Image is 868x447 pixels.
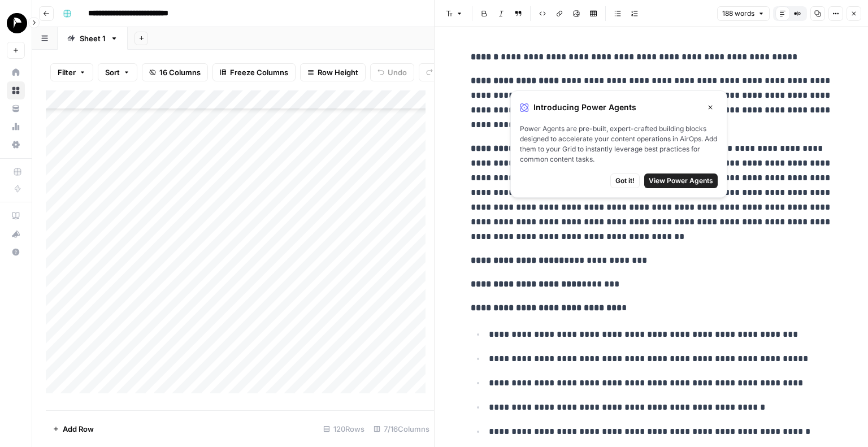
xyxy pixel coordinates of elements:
a: Home [7,63,25,81]
button: Row Height [300,63,366,81]
div: 120 Rows [319,420,369,438]
span: Row Height [318,67,358,78]
a: Settings [7,136,25,154]
button: Sort [98,63,137,81]
a: Sheet 1 [58,27,128,50]
button: Workspace: Phasio [7,9,25,37]
a: AirOps Academy [7,207,25,225]
img: Phasio Logo [7,13,27,33]
span: Add Row [63,423,94,435]
a: Usage [7,118,25,136]
span: 188 words [722,8,754,19]
button: Undo [370,63,414,81]
div: Introducing Power Agents [520,100,718,115]
button: Filter [50,63,93,81]
div: Sheet 1 [80,33,106,44]
span: Filter [58,67,76,78]
span: Got it! [615,176,635,186]
button: What's new? [7,225,25,243]
a: Your Data [7,99,25,118]
button: Got it! [610,173,640,188]
div: 7/16 Columns [369,420,434,438]
button: View Power Agents [644,173,718,188]
span: View Power Agents [649,176,713,186]
button: 16 Columns [142,63,208,81]
span: Freeze Columns [230,67,288,78]
button: Freeze Columns [212,63,296,81]
span: Undo [388,67,407,78]
button: Help + Support [7,243,25,261]
a: Browse [7,81,25,99]
div: What's new? [7,225,24,242]
button: Add Row [46,420,101,438]
button: 188 words [717,6,770,21]
span: 16 Columns [159,67,201,78]
span: Sort [105,67,120,78]
span: Power Agents are pre-built, expert-crafted building blocks designed to accelerate your content op... [520,124,718,164]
